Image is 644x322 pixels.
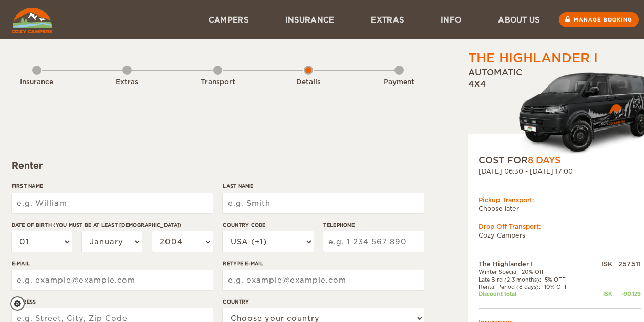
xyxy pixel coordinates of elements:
td: Late Bird (2-3 months): -5% OFF [479,276,591,283]
div: Details [280,78,337,88]
div: COST FOR [479,154,641,166]
div: Extras [99,78,155,88]
label: E-mail [12,260,213,267]
input: e.g. example@example.com [223,270,424,290]
label: Telephone [323,221,424,229]
div: The Highlander I [468,50,598,67]
input: e.g. example@example.com [12,270,213,290]
div: 257.511 [612,260,641,268]
div: Insurance [9,78,65,88]
label: Country [223,298,424,306]
label: Last Name [223,182,424,190]
div: ISK [591,290,612,297]
div: [DATE] 06:30 - [DATE] 17:00 [479,167,641,176]
div: -90.129 [612,290,641,297]
td: Rental Period (8 days): -10% OFF [479,283,591,290]
td: Cozy Campers [479,231,641,240]
span: 8 Days [528,155,560,165]
div: Pickup Transport: [479,196,641,204]
input: e.g. 1 234 567 890 [323,231,424,252]
div: Transport [190,78,246,88]
label: Address [12,298,213,306]
td: Winter Special -20% Off [479,268,591,275]
img: Cozy Campers [12,8,52,33]
label: Country Code [223,221,313,229]
td: Choose later [479,204,641,213]
td: The Highlander I [479,260,591,268]
a: Cookie settings [10,296,31,311]
div: ISK [591,260,612,268]
div: Renter [12,160,424,172]
label: First Name [12,182,213,190]
label: Retype E-mail [223,260,424,267]
label: Date of birth (You must be at least [DEMOGRAPHIC_DATA]) [12,221,213,229]
div: Drop Off Transport: [479,222,641,231]
input: e.g. Smith [223,193,424,213]
div: Payment [371,78,427,88]
td: Discount total [479,290,591,297]
a: Manage booking [559,12,639,27]
input: e.g. William [12,193,213,213]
